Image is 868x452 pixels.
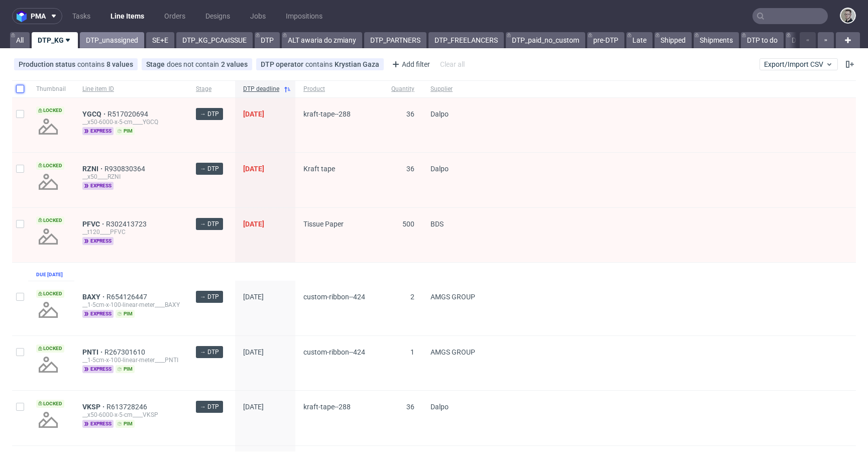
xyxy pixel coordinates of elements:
[335,60,379,68] div: Krystian Gaza
[104,8,150,24] a: Line Items
[116,420,135,428] span: pim
[31,13,46,20] span: pma
[82,127,114,135] span: express
[430,403,449,411] span: Dalpo
[430,110,449,118] span: Dalpo
[106,403,149,411] a: R613728246
[82,411,180,419] div: __x50-6000-x-5-cm____VKSP
[82,165,104,173] span: RZNI
[36,400,64,408] span: Locked
[305,60,335,68] span: contains
[36,290,64,298] span: Locked
[199,8,236,24] a: Designs
[506,32,585,48] a: DTP_paid_no_custom
[36,345,64,353] span: Locked
[200,402,219,411] span: → DTP
[82,348,104,356] a: PNTI
[82,118,180,126] div: __x50-6000-x-5-cm____YGCQ
[82,220,106,228] a: PFVC
[587,32,624,48] a: pre-DTP
[77,60,106,68] span: contains
[82,301,180,309] div: __1-5cm-x-100-linear-meter____BAXY
[82,293,106,301] a: BAXY
[243,165,264,173] span: [DATE]
[167,60,221,68] span: does not contain
[19,60,77,68] span: Production status
[244,8,272,24] a: Jobs
[36,224,60,249] img: no_design.png
[759,58,838,70] button: Export/Import CSV
[158,8,191,24] a: Orders
[176,32,253,48] a: DTP_KG_PCAxISSUE
[200,164,219,173] span: → DTP
[430,85,475,93] span: Supplier
[280,8,329,24] a: Impositions
[146,32,174,48] a: SE+E
[36,106,64,115] span: Locked
[82,237,114,245] span: express
[221,60,248,68] div: 2 values
[80,32,144,48] a: DTP_unassigned
[243,293,264,301] span: [DATE]
[200,348,219,357] span: → DTP
[764,60,833,68] span: Export/Import CSV
[82,365,114,373] span: express
[82,110,107,118] a: YGCQ
[36,85,66,93] span: Thumbnail
[82,403,106,411] a: VKSP
[200,292,219,301] span: → DTP
[243,220,264,228] span: [DATE]
[303,220,344,228] span: Tissue Paper
[626,32,653,48] a: Late
[655,32,692,48] a: Shipped
[82,85,180,93] span: Line item ID
[243,348,264,356] span: [DATE]
[786,32,853,48] a: DTP Double check
[36,170,60,194] img: no_design.png
[10,32,30,48] a: All
[741,32,784,48] a: DTP to do
[303,348,365,356] span: custom-ribbon--424
[146,60,167,68] span: Stage
[243,403,264,411] span: [DATE]
[36,162,64,170] span: Locked
[303,110,351,118] span: kraft-tape--288
[82,310,114,318] span: express
[36,115,60,139] img: no_design.png
[406,403,414,411] span: 36
[32,32,78,48] a: DTP_KG
[82,420,114,428] span: express
[438,57,467,71] div: Clear all
[200,219,219,229] span: → DTP
[430,165,449,173] span: Dalpo
[106,220,149,228] a: R302413723
[261,60,305,68] span: DTP operator
[303,85,375,93] span: Product
[107,110,150,118] span: R517020694
[410,348,414,356] span: 1
[303,165,335,173] span: Kraft tape
[255,32,280,48] a: DTP
[196,85,227,93] span: Stage
[106,293,149,301] span: R654126447
[406,165,414,173] span: 36
[116,365,135,373] span: pim
[36,216,64,224] span: Locked
[430,348,475,356] span: AMGS GROUP
[402,220,414,228] span: 500
[36,271,63,279] div: Due [DATE]
[82,228,180,236] div: __t120____PFVC
[282,32,362,48] a: ALT awaria do zmiany
[104,348,147,356] a: R267301610
[104,165,147,173] a: R930830364
[200,109,219,119] span: → DTP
